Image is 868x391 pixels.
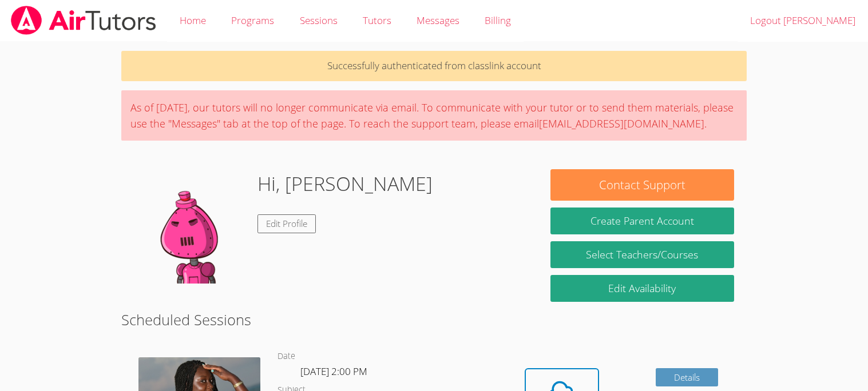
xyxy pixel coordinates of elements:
img: default.png [134,169,248,284]
a: Edit Availability [550,275,734,302]
button: Contact Support [550,169,734,201]
span: Messages [417,14,459,27]
div: As of [DATE], our tutors will no longer communicate via email. To communicate with your tutor or ... [121,90,746,141]
h1: Hi, [PERSON_NAME] [257,169,433,198]
a: Select Teachers/Courses [550,241,734,268]
a: Edit Profile [257,214,316,233]
a: Details [656,368,719,387]
span: [DATE] 2:00 PM [300,365,367,378]
dt: Date [278,349,295,364]
img: airtutors_banner-c4298cdbf04f3fff15de1276eac7730deb9818008684d7c2e4769d2f7ddbe033.png [10,6,157,35]
p: Successfully authenticated from classlink account [121,51,746,81]
h2: Scheduled Sessions [121,309,746,330]
button: Create Parent Account [550,208,734,234]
